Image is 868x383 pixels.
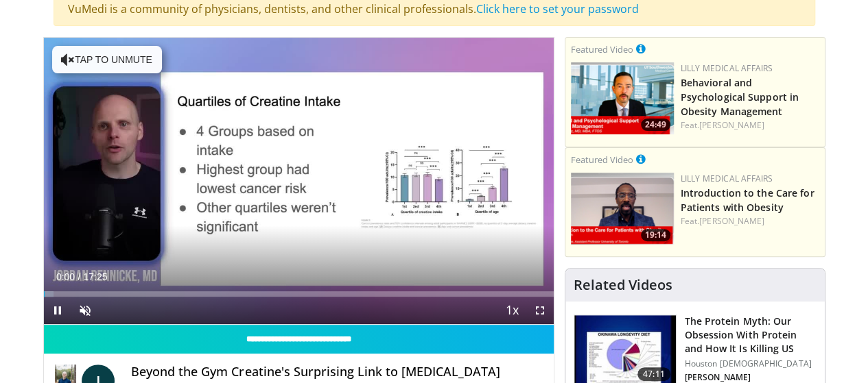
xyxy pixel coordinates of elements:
[499,297,526,324] button: Playback Rate
[571,173,674,245] a: 19:14
[571,153,633,166] small: Featured Video
[131,365,542,380] h4: Beyond the Gym Creatine's Surprising Link to [MEDICAL_DATA]
[685,372,817,383] p: [PERSON_NAME]
[685,314,817,356] h3: The Protein Myth: Our Obsession With Protein and How It Is Killing US
[52,46,162,73] button: Tap to unmute
[641,229,670,241] span: 19:14
[44,38,554,325] video-js: Video Player
[476,1,639,16] a: Click here to set your password
[44,291,554,297] div: Progress Bar
[681,186,814,214] a: Introduction to the Care for Patients with Obesity
[685,358,817,369] p: Houston [DEMOGRAPHIC_DATA]
[699,215,764,227] a: [PERSON_NAME]
[699,119,764,131] a: [PERSON_NAME]
[71,297,99,324] button: Unmute
[571,173,674,245] img: acc2e291-ced4-4dd5-b17b-d06994da28f3.png.150x105_q85_crop-smart_upscale.png
[641,119,670,131] span: 24:49
[681,76,799,118] a: Behavioral and Psychological Support in Obesity Management
[56,271,75,282] span: 0:00
[574,277,672,293] h4: Related Videos
[571,62,674,134] img: ba3304f6-7838-4e41-9c0f-2e31ebde6754.png.150x105_q85_crop-smart_upscale.png
[44,297,71,324] button: Pause
[681,119,819,132] div: Feat.
[526,297,554,324] button: Fullscreen
[83,271,107,282] span: 17:25
[681,215,819,227] div: Feat.
[681,62,773,74] a: Lilly Medical Affairs
[637,367,670,381] span: 47:11
[681,173,773,184] a: Lilly Medical Affairs
[571,62,674,134] a: 24:49
[78,271,81,282] span: /
[571,43,633,55] small: Featured Video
